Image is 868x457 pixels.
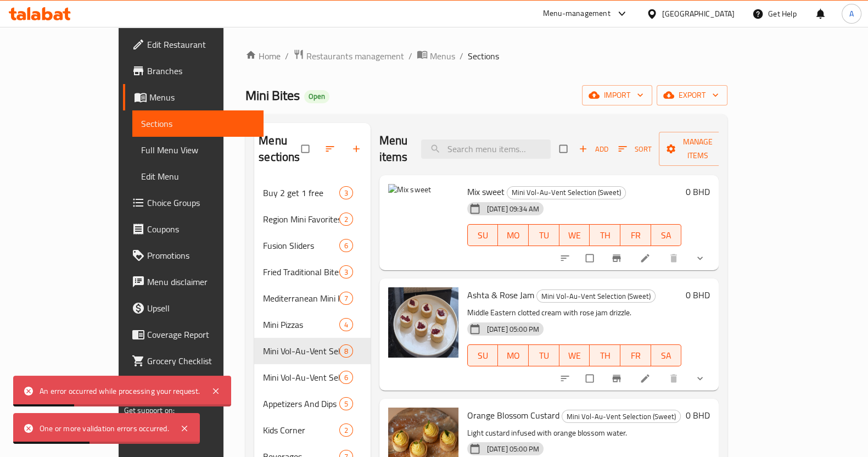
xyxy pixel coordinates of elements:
[254,364,371,391] div: Mini Vol-Au-Vent Selection6
[245,83,300,108] span: Mini Bites
[254,259,371,285] div: Fried Traditional Bites3
[141,143,255,157] span: Full Menu View
[123,84,264,110] a: Menus
[625,348,647,364] span: FR
[263,292,339,305] span: Mediterranean Mini Pastries
[686,408,710,423] h6: 0 BHD
[498,344,529,366] button: MO
[340,188,352,198] span: 3
[467,183,505,200] span: Mix sweet
[254,180,371,206] div: Buy 2 get 1 free3
[340,267,352,277] span: 3
[849,8,854,20] span: A
[590,344,620,366] button: TH
[662,8,735,20] div: [GEOGRAPHIC_DATA]
[263,265,339,278] span: Fried Traditional Bites
[533,227,555,243] span: TU
[472,227,494,243] span: SU
[615,141,654,158] button: Sort
[594,348,616,364] span: TH
[293,49,404,63] a: Restaurants management
[147,249,255,262] span: Promotions
[553,138,576,159] span: Select section
[611,141,659,158] span: Sort items
[507,186,626,199] div: Mini Vol-Au-Vent Selection (Sweet)
[147,302,255,315] span: Upsell
[529,344,559,366] button: TU
[263,397,339,410] span: Appetizers And Dips
[579,368,602,389] span: Select to update
[604,366,631,391] button: Branch-specific-item
[147,222,255,236] span: Coupons
[467,306,682,320] p: Middle Eastern clotted cream with rose jam drizzle.
[339,265,353,278] div: items
[656,227,677,243] span: SA
[640,373,653,384] a: Edit menu item
[564,348,586,364] span: WE
[132,137,264,163] a: Full Menu View
[254,232,371,259] div: Fusion Sliders6
[245,49,727,63] nav: breadcrumb
[695,373,705,384] svg: Show Choices
[259,132,301,165] h2: Menu sections
[562,410,680,423] span: Mini Vol-Au-Vent Selection (Sweet)
[559,344,590,366] button: WE
[388,287,458,358] img: Ashta & Rose Jam
[123,31,264,58] a: Edit Restaurant
[254,285,371,311] div: Mediterranean Mini Pastries7
[339,239,353,252] div: items
[604,246,631,270] button: Branch-specific-item
[123,58,264,84] a: Branches
[625,227,647,243] span: FR
[344,137,371,161] button: Add section
[295,138,318,159] span: Select all sections
[553,246,579,270] button: sort-choices
[123,348,264,374] a: Grocery Checklist
[536,289,656,303] div: Mini Vol-Au-Vent Selection (Sweet)
[304,92,329,101] span: Open
[147,328,255,341] span: Coverage Report
[340,399,352,409] span: 5
[306,49,404,63] span: Restaurants management
[339,318,353,331] div: items
[537,290,655,303] span: Mini Vol-Au-Vent Selection (Sweet)
[254,338,371,364] div: Mini Vol-Au-Vent Selection (Sweet)8
[657,85,727,105] button: export
[123,295,264,321] a: Upsell
[147,196,255,209] span: Choice Groups
[483,204,544,214] span: [DATE] 09:34 AM
[339,186,353,199] div: items
[254,417,371,443] div: Kids Corner2
[263,371,339,384] div: Mini Vol-Au-Vent Selection
[285,49,289,63] li: /
[483,324,544,335] span: [DATE] 05:00 PM
[533,348,555,364] span: TU
[668,135,728,163] span: Manage items
[686,287,710,303] h6: 0 BHD
[147,275,255,288] span: Menu disclaimer
[123,190,264,216] a: Choice Groups
[594,227,616,243] span: TH
[590,224,620,246] button: TH
[339,213,353,226] div: items
[686,184,710,199] h6: 0 BHD
[123,216,264,242] a: Coupons
[467,344,499,366] button: SU
[472,348,494,364] span: SU
[651,344,682,366] button: SA
[340,214,352,225] span: 2
[659,132,737,166] button: Manage items
[340,425,352,436] span: 2
[340,320,352,330] span: 4
[467,224,499,246] button: SU
[460,49,463,63] li: /
[498,224,529,246] button: MO
[408,49,412,63] li: /
[123,269,264,295] a: Menu disclaimer
[591,88,643,102] span: import
[123,321,264,348] a: Coverage Report
[263,318,339,331] span: Mini Pizzas
[618,143,652,155] span: Sort
[576,141,611,158] span: Add item
[543,7,611,20] div: Menu-management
